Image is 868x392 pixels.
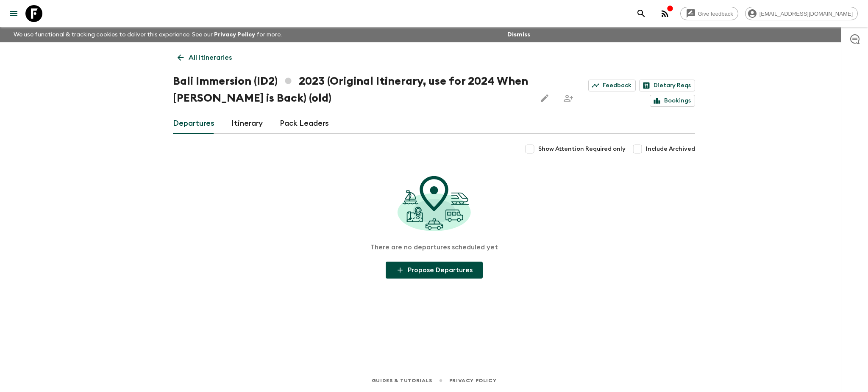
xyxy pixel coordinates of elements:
[370,243,498,251] p: There are no departures scheduled yet
[633,5,650,22] button: search adventures
[755,11,857,17] span: [EMAIL_ADDRESS][DOMAIN_NAME]
[538,145,626,153] span: Show Attention Required only
[5,5,22,22] button: menu
[745,7,858,20] div: [EMAIL_ADDRESS][DOMAIN_NAME]
[639,80,695,91] a: Dietary Reqs
[231,113,263,134] a: Itinerary
[386,262,483,279] button: Propose Departures
[189,52,232,63] p: All itineraries
[173,73,529,107] h1: Bali Immersion (ID2) 2023 (Original Itinerary, use for 2024 When [PERSON_NAME] is Back) (old)
[646,145,695,153] span: Include Archived
[588,80,636,91] a: Feedback
[173,113,214,134] a: Departures
[680,7,738,20] a: Give feedback
[505,29,532,41] button: Dismiss
[372,376,432,385] a: Guides & Tutorials
[560,90,577,107] span: Share this itinerary
[650,95,695,107] a: Bookings
[449,376,496,385] a: Privacy Policy
[173,49,236,66] a: All itineraries
[10,27,285,42] p: We use functional & tracking cookies to deliver this experience. See our for more.
[536,90,553,107] button: Edit this itinerary
[214,32,255,38] a: Privacy Policy
[693,11,738,17] span: Give feedback
[280,113,329,134] a: Pack Leaders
